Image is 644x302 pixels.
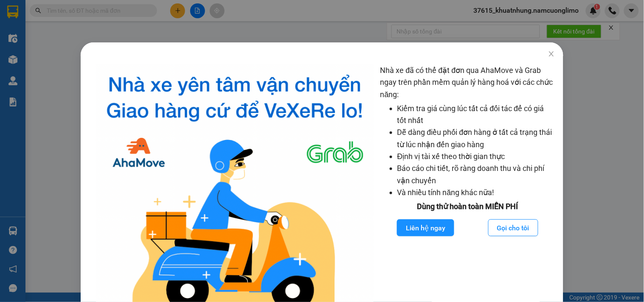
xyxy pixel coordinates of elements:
[540,42,563,66] button: Close
[397,126,555,151] li: Dễ dàng điều phối đơn hàng ở tất cả trạng thái từ lúc nhận đến giao hàng
[397,151,555,162] li: Định vị tài xế theo thời gian thực
[397,162,555,187] li: Báo cáo chi tiết, rõ ràng doanh thu và chi phí vận chuyển
[548,50,555,57] span: close
[497,223,529,233] span: Gọi cho tôi
[397,187,555,199] li: Và nhiều tính năng khác nữa!
[397,219,454,236] button: Liên hệ ngay
[406,223,445,233] span: Liên hệ ngay
[488,219,538,236] button: Gọi cho tôi
[397,103,555,127] li: Kiểm tra giá cùng lúc tất cả đối tác để có giá tốt nhất
[380,201,555,213] div: Dùng thử hoàn toàn MIỄN PHÍ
